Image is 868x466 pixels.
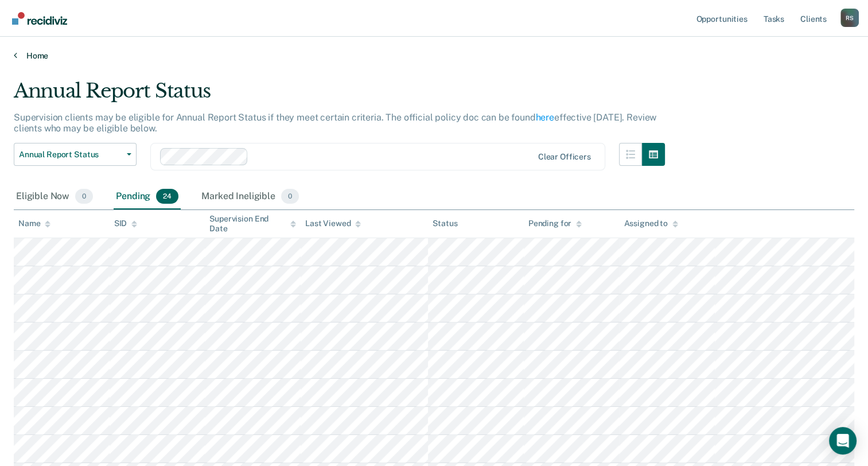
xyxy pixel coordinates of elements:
span: 24 [156,189,178,204]
div: Name [18,219,50,228]
div: Status [433,219,457,228]
button: Annual Report Status [14,143,137,166]
a: Home [14,51,854,61]
span: 0 [75,189,93,204]
p: Supervision clients may be eligible for Annual Report Status if they meet certain criteria. The o... [14,112,656,134]
img: Recidiviz [12,12,67,25]
div: Last Viewed [305,219,361,228]
div: Pending for [528,219,582,228]
button: Profile dropdown button [840,9,859,27]
div: Open Intercom Messenger [829,427,857,455]
div: Annual Report Status [14,79,665,112]
div: Pending24 [114,184,181,209]
span: Annual Report Status [19,150,122,160]
div: Eligible Now0 [14,184,95,209]
span: 0 [281,189,299,204]
a: here [536,112,554,123]
div: Supervision End Date [209,214,296,234]
div: Assigned to [624,219,678,228]
div: R S [840,9,859,27]
div: SID [114,219,138,228]
div: Clear officers [538,152,591,162]
div: Marked Ineligible0 [199,184,301,209]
